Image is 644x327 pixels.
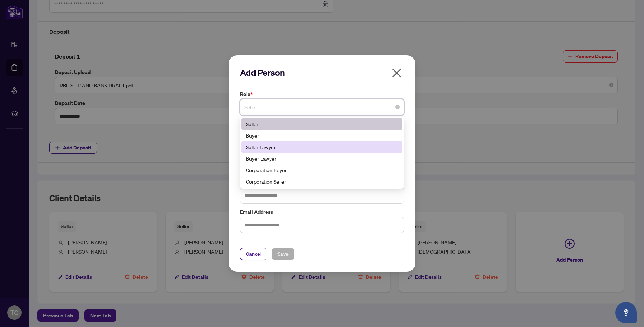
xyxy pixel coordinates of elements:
button: Save [272,248,294,260]
div: Seller Lawyer [241,141,402,153]
label: Role [240,90,404,98]
div: Seller [246,120,398,128]
div: Corporation Buyer [246,166,398,174]
button: Open asap [615,302,637,323]
div: Corporation Buyer [241,164,402,176]
button: Cancel [240,248,267,260]
div: Buyer [246,132,398,139]
label: Email Address [240,208,404,216]
div: Seller [241,118,402,130]
h2: Add Person [240,67,404,78]
div: Seller Lawyer [246,143,398,151]
div: Buyer Lawyer [246,155,398,162]
div: Buyer Lawyer [241,153,402,164]
div: Corporation Seller [241,176,402,187]
span: Cancel [246,248,262,260]
div: Corporation Seller [246,178,398,185]
span: Seller [244,100,400,114]
span: close [391,67,402,79]
div: Buyer [241,130,402,141]
span: close-circle [395,105,400,109]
